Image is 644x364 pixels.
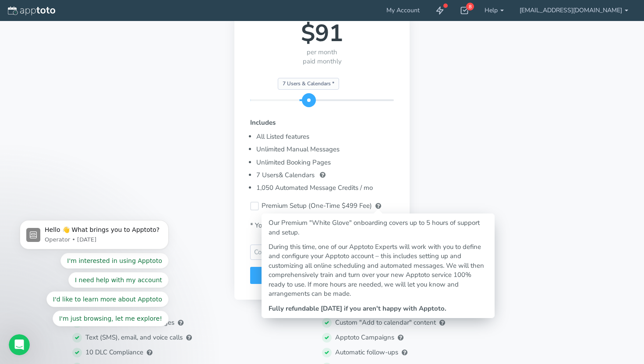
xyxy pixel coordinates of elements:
img: logo-apptoto--white.svg [8,7,55,15]
div: paid monthly [250,57,394,66]
iframe: Intercom notifications message [7,133,182,340]
div: $91 [250,19,394,48]
li: Unlimited Manual Messages [256,143,394,156]
span: Apptoto Campaigns [335,333,394,342]
span: 10 DLC Compliance [85,348,143,357]
p: Includes [250,118,394,127]
div: * Your account has 1 User & 2 Calendar . [250,210,394,230]
span: 7 Users & Calendars * [278,78,339,90]
button: Quick reply: I'm just browsing, let me explore! [46,177,162,193]
iframe: Intercom live chat [9,334,30,355]
span: Premium Setup (One-Time $499 Fee) [262,201,372,210]
div: per month [250,48,394,57]
button: Quick reply: I need help with my account [62,139,162,154]
span: Automatic follow-ups [335,348,398,357]
div: Proceed to Payment [250,267,394,284]
li: 7 User & Calendar [256,169,394,182]
p: During this time, one of our Apptoto Experts will work with you to define and configure your Appt... [269,242,488,299]
input: Coupon [250,245,394,260]
li: 1,050 Automated Message Credits / mo [256,182,394,194]
li: All Listed features [256,130,394,143]
span: s [276,171,279,179]
div: 8 [466,3,474,10]
p: Our Premium "White Glove" onboarding covers up to 5 hours of support and setup. [269,218,488,237]
strong: Fully refundable [DATE] if you aren't happy with Apptoto. [269,304,446,313]
span: s [311,171,315,179]
button: Quick reply: I'd like to learn more about Apptoto [40,158,162,174]
span: Custom "Add to calendar" content [335,318,436,327]
li: Unlimited Booking Pages [256,156,394,169]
